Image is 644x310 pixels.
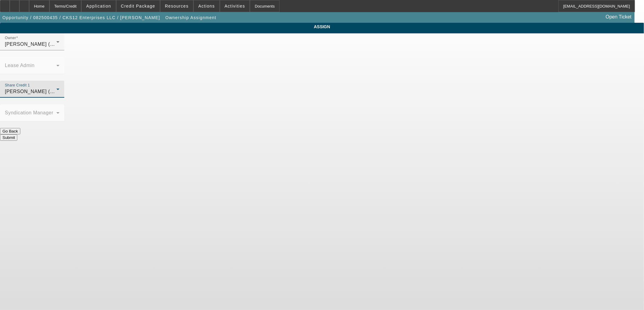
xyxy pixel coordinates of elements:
[225,4,245,8] span: Activities
[164,12,218,23] button: Ownership Assignment
[194,0,220,12] button: Actions
[5,83,30,87] mat-label: Share Credit 1
[121,4,155,8] span: Credit Package
[220,0,250,12] button: Activities
[165,15,216,20] span: Ownership Assignment
[86,4,111,8] span: Application
[160,0,193,12] button: Resources
[5,89,63,94] span: [PERSON_NAME] (Lvl 6)
[5,42,63,47] span: [PERSON_NAME] (Lvl 2)
[5,110,53,115] mat-label: Syndication Manager
[2,15,160,20] span: Opportunity / 082500435 / CKS12 Enterprises LLC / [PERSON_NAME]
[5,24,639,29] span: ASSIGN
[82,0,116,12] button: Application
[603,12,634,22] a: Open Ticket
[5,63,35,68] mat-label: Lease Admin
[116,0,160,12] button: Credit Package
[5,36,16,40] mat-label: Owner
[165,4,189,8] span: Resources
[198,4,215,8] span: Actions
